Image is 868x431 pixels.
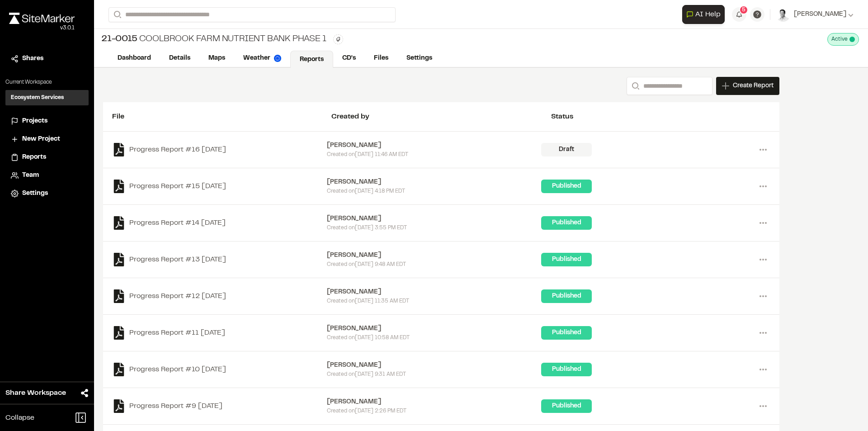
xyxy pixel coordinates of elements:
a: Maps [199,50,234,67]
span: 5 [742,6,745,14]
div: Created on [DATE] 4:18 PM EDT [327,187,542,195]
span: This project is active and counting against your active project count. [849,37,855,42]
div: Created on [DATE] 2:26 PM EDT [327,407,542,415]
p: Current Workspace [5,78,89,86]
div: Published [541,180,592,193]
div: Published [541,253,592,266]
div: Status [551,111,770,122]
div: Created on [DATE] 10:58 AM EDT [327,334,542,342]
div: [PERSON_NAME] [327,214,542,224]
div: Created on [DATE] 11:46 AM EDT [327,151,542,159]
div: Published [541,399,592,413]
button: 5 [732,7,746,22]
span: [PERSON_NAME] [794,9,846,19]
a: New Project [11,134,83,144]
div: Oh geez...please don't... [9,24,75,32]
button: Search [627,77,643,95]
span: 21-0015 [101,33,137,46]
div: Published [541,216,592,230]
span: Shares [22,54,43,64]
div: [PERSON_NAME] [327,360,542,370]
div: Created on [DATE] 11:35 AM EDT [327,297,542,305]
div: Published [541,326,592,340]
a: Team [11,171,83,180]
div: [PERSON_NAME] [327,324,542,334]
button: Open AI Assistant [682,5,725,24]
a: Shares [11,54,83,64]
a: Progress Report #15 [DATE] [112,180,327,193]
a: Files [365,50,397,67]
a: Progress Report #16 [DATE] [112,143,327,156]
div: Created on [DATE] 3:55 PM EDT [327,224,542,232]
div: Created by [331,111,551,122]
div: Open AI Assistant [682,5,728,24]
span: Reports [22,152,46,162]
a: Progress Report #10 [DATE] [112,363,327,376]
span: Settings [22,189,48,199]
span: New Project [22,134,60,144]
a: CD's [333,50,365,67]
span: Active [831,35,848,43]
button: [PERSON_NAME] [776,7,854,22]
div: Coolbrook Farm Nutrient Bank Phase 1 [101,33,326,46]
button: Edit Tags [333,34,343,44]
div: [PERSON_NAME] [327,141,542,151]
a: Progress Report #12 [DATE] [112,289,327,303]
h3: Ecosystem Services [11,94,64,102]
div: [PERSON_NAME] [327,287,542,297]
div: Published [541,289,592,303]
img: rebrand.png [9,13,75,24]
a: Progress Report #11 [DATE] [112,326,327,340]
div: File [112,111,331,122]
span: Share Workspace [5,388,66,398]
div: [PERSON_NAME] [327,177,542,187]
a: Dashboard [108,50,160,67]
a: Progress Report #9 [DATE] [112,399,327,413]
a: Projects [11,116,83,126]
a: Details [160,50,199,67]
div: Created on [DATE] 9:31 AM EDT [327,370,542,379]
img: precipai.png [274,55,281,62]
a: Weather [234,50,290,67]
a: Reports [11,152,83,162]
span: Create Report [733,81,774,91]
a: Settings [397,50,441,67]
div: [PERSON_NAME] [327,397,542,407]
div: [PERSON_NAME] [327,251,542,260]
span: Projects [22,116,47,126]
img: User [776,7,790,22]
span: AI Help [695,9,721,20]
div: Draft [541,143,592,156]
div: Created on [DATE] 9:48 AM EDT [327,260,542,269]
span: Collapse [5,412,34,423]
a: Reports [290,51,333,68]
div: Published [541,363,592,376]
span: Team [22,171,39,180]
a: Progress Report #13 [DATE] [112,253,327,266]
a: Progress Report #14 [DATE] [112,216,327,230]
button: Search [108,7,125,22]
div: This project is active and counting against your active project count. [827,33,859,46]
a: Settings [11,189,83,199]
